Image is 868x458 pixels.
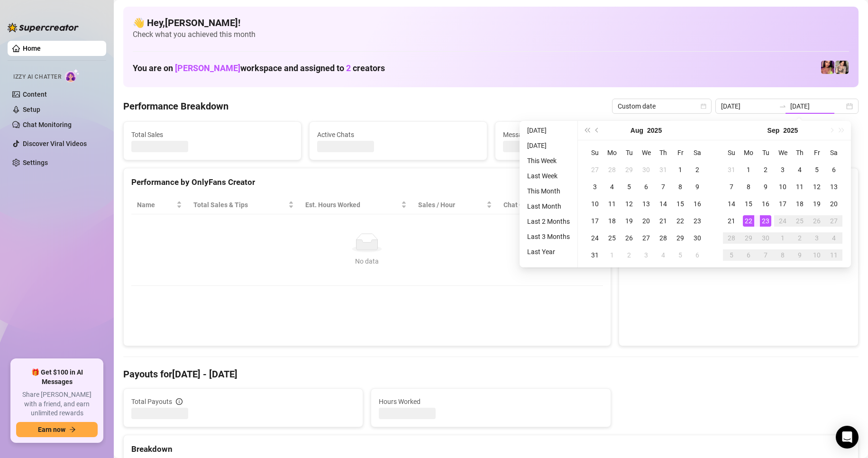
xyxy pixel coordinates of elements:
[131,176,603,189] div: Performance by OnlyFans Creator
[176,398,183,405] span: info-circle
[131,443,850,456] div: Breakdown
[23,140,87,147] a: Discover Viral Videos
[721,101,775,111] input: Start date
[193,200,286,210] span: Total Sales & Tips
[131,196,188,214] th: Name
[779,102,786,110] span: to
[137,200,174,210] span: Name
[23,159,48,166] a: Settings
[346,63,351,73] span: 2
[627,176,850,189] div: Sales by OnlyFans Creator
[16,422,98,437] button: Earn nowarrow-right
[16,368,98,386] span: 🎁 Get $100 in AI Messages
[23,45,41,52] a: Home
[23,91,47,98] a: Content
[16,390,98,418] span: Share [PERSON_NAME] with a friend, and earn unlimited rewards
[13,73,61,82] span: Izzy AI Chatter
[779,102,786,110] span: swap-right
[23,106,40,113] a: Setup
[836,426,859,449] div: Open Intercom Messenger
[131,396,172,407] span: Total Payouts
[835,61,849,74] img: Jenna
[188,196,300,214] th: Total Sales & Tips
[123,367,859,381] h4: Payouts for [DATE] - [DATE]
[131,129,293,140] span: Total Sales
[790,101,844,111] input: End date
[69,426,76,433] span: arrow-right
[133,16,849,29] h4: 👋 Hey, [PERSON_NAME] !
[503,200,589,210] span: Chat Conversion
[38,426,65,433] span: Earn now
[133,29,849,40] span: Check what you achieved this month
[317,129,479,140] span: Active Chats
[418,200,484,210] span: Sales / Hour
[701,103,706,109] span: calendar
[133,63,385,73] h1: You are on workspace and assigned to creators
[618,99,706,113] span: Custom date
[23,121,72,128] a: Chat Monitoring
[123,100,228,113] h4: Performance Breakdown
[821,61,834,74] img: GODDESS
[379,396,603,407] span: Hours Worked
[498,196,603,214] th: Chat Conversion
[305,200,399,210] div: Est. Hours Worked
[8,23,79,32] img: logo-BBDzfeDw.svg
[175,63,240,73] span: [PERSON_NAME]
[412,196,498,214] th: Sales / Hour
[503,129,665,140] span: Messages Sent
[65,69,80,82] img: AI Chatter
[141,256,594,266] div: No data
